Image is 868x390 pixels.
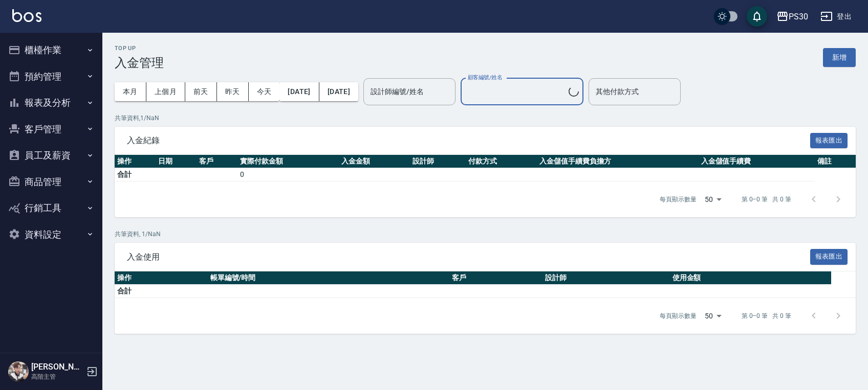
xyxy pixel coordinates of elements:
p: 每頁顯示數量 [660,195,697,204]
div: PS30 [789,10,808,23]
button: 預約管理 [4,63,98,90]
button: save [747,6,767,27]
th: 使用金額 [670,271,831,285]
th: 操作 [115,271,208,285]
th: 入金儲值手續費 [699,155,815,168]
button: 登出 [816,7,856,26]
th: 設計師 [542,271,670,285]
th: 設計師 [410,155,466,168]
p: 第 0–0 筆 共 0 筆 [742,311,791,320]
button: [DATE] [279,82,319,101]
a: 報表匯出 [810,135,848,145]
th: 備註 [815,155,856,168]
img: Person [8,361,29,382]
button: 報表匯出 [810,249,848,265]
td: 0 [237,168,339,181]
p: 每頁顯示數量 [660,311,697,320]
a: 新增 [823,52,856,62]
p: 第 0–0 筆 共 0 筆 [742,195,791,204]
h5: [PERSON_NAME] [31,362,83,372]
th: 日期 [156,155,197,168]
th: 客戶 [449,271,542,285]
button: 員工及薪資 [4,142,98,169]
img: Logo [12,9,41,22]
td: 合計 [115,285,208,298]
button: 前天 [185,82,217,101]
a: 報表匯出 [810,251,848,261]
button: [DATE] [319,82,358,101]
button: 報表匯出 [810,133,848,149]
div: 50 [701,186,725,213]
p: 高階主管 [31,372,83,381]
th: 付款方式 [466,155,537,168]
label: 顧客編號/姓名 [468,74,502,81]
th: 帳單編號/時間 [208,271,450,285]
button: 櫃檯作業 [4,37,98,63]
th: 入金金額 [339,155,410,168]
th: 操作 [115,155,156,168]
button: 資料設定 [4,221,98,248]
th: 入金儲值手續費負擔方 [537,155,699,168]
button: 本月 [115,82,146,101]
button: 今天 [249,82,280,101]
button: 客戶管理 [4,116,98,143]
th: 客戶 [197,155,237,168]
button: 上個月 [146,82,185,101]
button: 商品管理 [4,169,98,195]
span: 入金紀錄 [127,135,810,146]
div: 50 [701,302,725,330]
button: PS30 [772,6,812,27]
p: 共 筆資料, 1 / NaN [115,113,856,123]
button: 新增 [823,48,856,67]
button: 報表及分析 [4,89,98,116]
h2: Top Up [115,45,164,52]
h3: 入金管理 [115,56,164,70]
button: 行銷工具 [4,195,98,221]
span: 入金使用 [127,252,810,262]
th: 實際付款金額 [237,155,339,168]
td: 合計 [115,168,197,181]
button: 昨天 [217,82,249,101]
p: 共 筆資料, 1 / NaN [115,230,856,239]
